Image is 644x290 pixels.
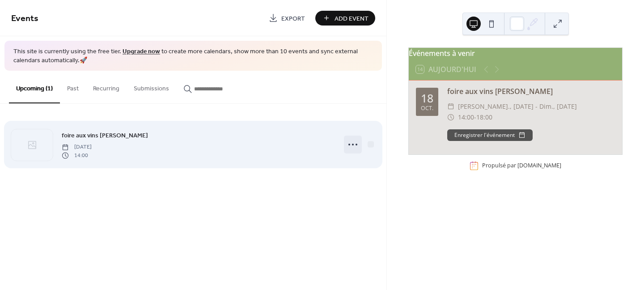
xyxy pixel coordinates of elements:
button: Past [60,71,86,102]
div: oct. [421,106,433,111]
span: 18:00 [476,112,492,123]
button: Enregistrer l'événement [447,129,533,141]
span: [PERSON_NAME]., [DATE] - dim., [DATE] [458,101,577,112]
a: Upgrade now [123,46,160,58]
a: foire aux vins [PERSON_NAME] [62,130,148,141]
button: Recurring [86,71,127,102]
span: - [474,112,476,123]
div: foire aux vins [PERSON_NAME] [447,86,615,97]
button: Upcoming (1) [9,71,60,103]
span: Export [281,14,305,23]
span: Add Event [335,14,369,23]
span: 14:00 [458,112,474,123]
a: Export [262,11,312,26]
button: Submissions [127,71,176,102]
span: foire aux vins [PERSON_NAME] [62,131,148,141]
div: 18 [421,93,433,104]
a: [DOMAIN_NAME] [517,162,561,170]
div: ​ [447,112,454,123]
span: This site is currently using the free tier. to create more calendars, show more than 10 events an... [13,47,373,65]
button: Add Event [315,11,375,26]
div: Propulsé par [482,162,561,170]
span: [DATE] [62,143,92,151]
span: 14:00 [62,151,92,159]
span: Events [11,10,38,27]
div: Événements à venir [409,48,622,59]
div: ​ [447,101,454,112]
